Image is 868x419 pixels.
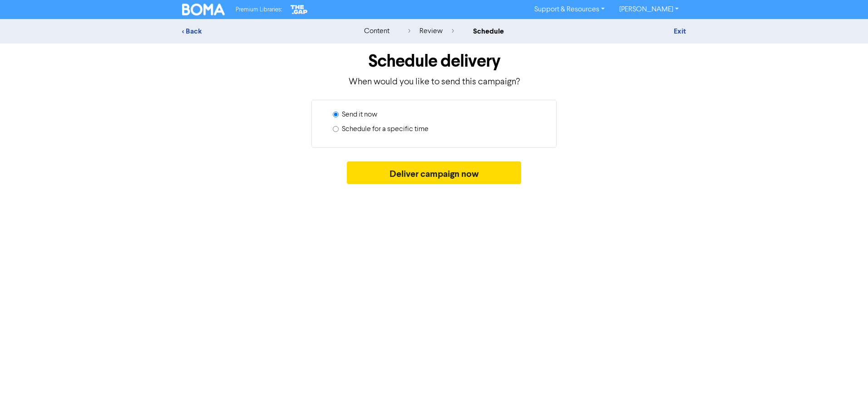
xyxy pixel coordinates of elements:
[408,26,454,37] div: review
[182,51,686,72] h1: Schedule delivery
[473,26,504,37] div: schedule
[674,27,686,36] a: Exit
[289,4,309,15] img: The Gap
[182,75,686,89] p: When would you like to send this campaign?
[236,7,282,13] span: Premium Libraries:
[182,4,225,15] img: BOMA Logo
[823,375,868,419] iframe: Chat Widget
[342,124,429,135] label: Schedule for a specific time
[347,161,522,184] button: Deliver campaign now
[182,26,341,37] div: < Back
[364,26,390,37] div: content
[342,109,377,120] label: Send it now
[612,2,686,17] a: [PERSON_NAME]
[527,2,612,17] a: Support & Resources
